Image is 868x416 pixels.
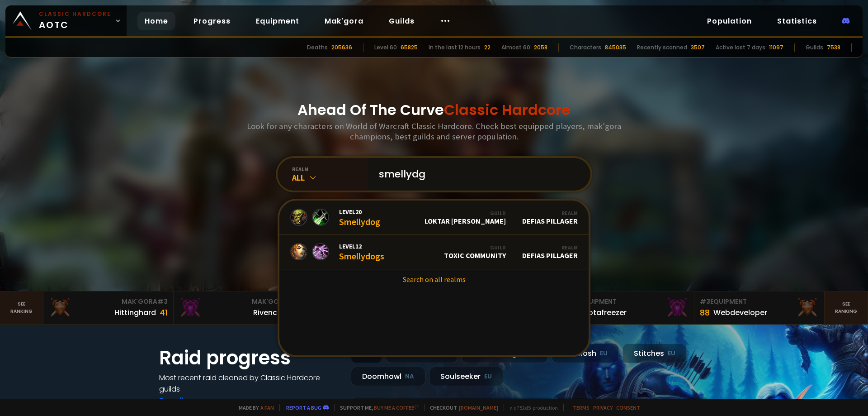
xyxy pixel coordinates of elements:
[444,100,571,120] span: Classic Hardcore
[114,307,156,318] div: Hittinghard
[39,10,111,32] span: AOTC
[573,404,590,411] a: Terms
[334,404,419,411] span: Support me,
[694,292,825,324] a: #3Equipment88Webdeveloper
[605,43,626,52] div: 845035
[616,404,640,411] a: Consent
[39,10,111,18] small: Classic Hardcore
[583,307,627,318] div: Notafreezer
[186,12,238,30] a: Progress
[716,43,765,52] div: Active last 7 days
[49,297,168,306] div: Mak'Gora
[159,344,340,372] h1: Raid progress
[137,12,175,30] a: Home
[292,166,368,172] div: realm
[374,404,419,411] a: Buy me a coffee
[292,172,368,183] div: All
[691,43,705,52] div: 3507
[593,404,613,411] a: Privacy
[331,43,352,52] div: 205636
[339,242,384,262] div: Smellydogs
[444,244,506,260] div: Toxic Community
[339,242,384,250] span: Level 12
[297,99,571,121] h1: Ahead Of The Curve
[700,306,710,319] div: 88
[279,235,589,269] a: Level12SmellydogsGuildToxic CommunityRealmDefias Pillager
[179,297,298,306] div: Mak'Gora
[700,12,759,30] a: Population
[339,208,380,227] div: Smellydog
[382,12,422,30] a: Guilds
[279,201,589,235] a: Level20SmellydogGuildLoktar [PERSON_NAME]RealmDefias Pillager
[425,210,506,216] div: Guild
[552,344,619,363] div: Nek'Rosh
[373,158,580,191] input: Search a character...
[806,43,823,52] div: Guilds
[700,297,819,306] div: Equipment
[504,404,558,411] span: v. d752d5 - production
[401,43,418,52] div: 65825
[405,372,414,381] small: NA
[425,210,506,225] div: Loktar [PERSON_NAME]
[637,43,687,52] div: Recently scanned
[713,307,767,318] div: Webdeveloper
[459,404,498,411] a: [DOMAIN_NAME]
[159,372,340,395] h4: Most recent raid cleaned by Classic Hardcore guilds
[600,349,608,358] small: EU
[570,297,689,306] div: Equipment
[253,307,282,318] div: Rivench
[243,121,625,142] h3: Look for any characters on World of Warcraft Classic Hardcore. Check best equipped players, mak'g...
[160,306,168,319] div: 41
[157,297,168,306] span: # 3
[484,43,491,52] div: 22
[444,244,506,251] div: Guild
[317,12,371,30] a: Mak'gora
[159,395,218,406] a: See all progress
[501,43,530,52] div: Almost 60
[700,297,710,306] span: # 3
[5,5,127,36] a: Classic HardcoreAOTC
[769,43,783,52] div: 11097
[307,43,328,52] div: Deaths
[174,292,304,324] a: Mak'Gora#2Rivench100
[249,12,307,30] a: Equipment
[522,210,578,225] div: Defias Pillager
[351,367,425,386] div: Doomhowl
[522,210,578,216] div: Realm
[424,404,498,411] span: Checkout
[522,244,578,260] div: Defias Pillager
[534,43,547,52] div: 2058
[570,43,601,52] div: Characters
[564,292,694,324] a: #2Equipment88Notafreezer
[484,372,492,381] small: EU
[429,367,503,386] div: Soulseeker
[668,349,675,358] small: EU
[825,292,868,324] a: Seeranking
[429,43,481,52] div: In the last 12 hours
[770,12,824,30] a: Statistics
[233,404,274,411] span: Made by
[827,43,840,52] div: 7538
[43,292,174,324] a: Mak'Gora#3Hittinghard41
[522,244,578,251] div: Realm
[374,43,397,52] div: Level 60
[286,404,321,411] a: Report a bug
[260,404,274,411] a: a fan
[623,344,687,363] div: Stitches
[279,269,589,289] a: Search on all realms
[339,208,380,216] span: Level 20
